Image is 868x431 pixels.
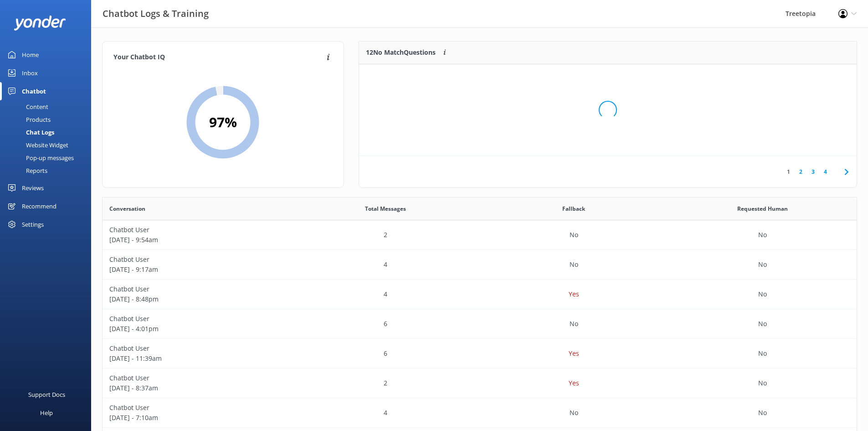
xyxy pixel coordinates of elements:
[109,284,284,294] p: Chatbot User
[758,378,767,388] p: No
[570,408,578,418] p: No
[22,179,44,197] div: Reviews
[40,404,53,422] div: Help
[5,164,91,177] a: Reports
[5,139,91,151] a: Website Widget
[365,204,406,213] span: Total Messages
[109,403,284,413] p: Chatbot User
[109,314,284,324] p: Chatbot User
[109,204,145,213] span: Conversation
[384,408,387,418] p: 4
[109,225,284,235] p: Chatbot User
[109,413,284,423] p: [DATE] - 7:10am
[103,250,857,280] div: row
[5,139,68,151] div: Website Widget
[5,113,91,126] a: Products
[5,164,47,177] div: Reports
[384,348,387,358] p: 6
[113,52,324,62] h4: Your Chatbot IQ
[5,100,48,113] div: Content
[5,126,54,139] div: Chat Logs
[109,254,284,265] p: Chatbot User
[103,309,857,339] div: row
[109,383,284,393] p: [DATE] - 8:37am
[109,235,284,245] p: [DATE] - 9:54am
[22,64,38,82] div: Inbox
[109,373,284,383] p: Chatbot User
[5,113,51,126] div: Products
[103,6,209,21] h3: Chatbot Logs & Training
[758,408,767,418] p: No
[109,343,284,353] p: Chatbot User
[5,151,91,164] a: Pop-up messages
[103,398,857,428] div: row
[14,16,66,31] img: yonder-white-logo.png
[5,151,74,164] div: Pop-up messages
[5,126,91,139] a: Chat Logs
[103,369,857,398] div: row
[209,111,237,133] h2: 97 %
[28,385,65,404] div: Support Docs
[103,280,857,309] div: row
[569,348,579,358] p: Yes
[22,46,39,64] div: Home
[5,100,91,113] a: Content
[366,47,436,57] p: 12 No Match Questions
[109,294,284,304] p: [DATE] - 8:48pm
[359,64,857,156] div: grid
[109,324,284,334] p: [DATE] - 4:01pm
[22,82,46,100] div: Chatbot
[569,378,579,388] p: Yes
[758,348,767,358] p: No
[103,220,857,250] div: row
[109,265,284,275] p: [DATE] - 9:17am
[384,378,387,388] p: 2
[22,215,44,234] div: Settings
[22,197,56,215] div: Recommend
[109,353,284,363] p: [DATE] - 11:39am
[103,339,857,369] div: row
